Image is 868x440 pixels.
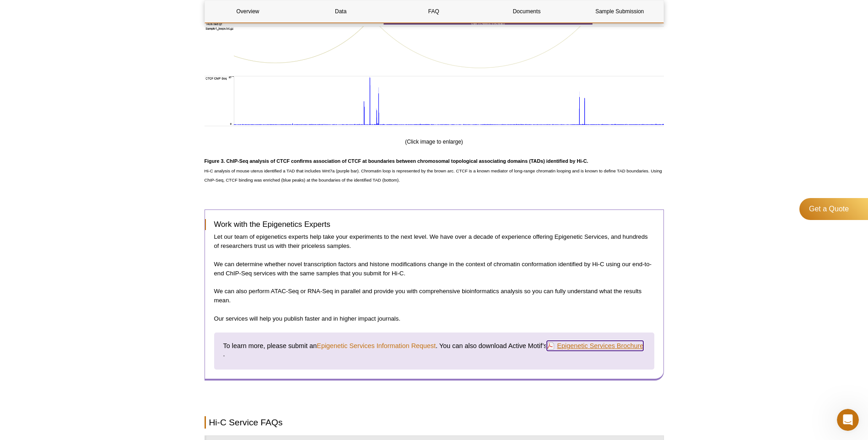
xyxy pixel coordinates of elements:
h2: Hi-C Service FAQs [205,416,664,429]
a: Epigenetic Services Brochure [547,341,643,351]
p: We can determine whether novel transcription factors and histone modifications change in the cont... [214,260,654,278]
iframe: Intercom live chat [837,409,859,431]
a: Sample Submission [577,0,663,22]
h3: Figure 3. ChIP-Seq analysis of CTCF confirms association of CTCF at boundaries between chromosoma... [205,156,664,166]
a: Get a Quote [799,198,868,220]
a: Overview [205,0,291,22]
a: FAQ [391,0,477,22]
p: Hi-C analysis of mouse uterus identified a TAD that includes Wnt7a (purple bar). Chromatin loop i... [205,166,664,185]
p: We can also perform ATAC-Seq or RNA-Seq in parallel and provide you with comprehensive bioinforma... [214,287,654,305]
p: Let our team of epigenetics experts help take your experiments to the next level. We have over a ... [214,232,654,251]
a: Data [298,0,384,22]
h4: To learn more, please submit an . You can also download Active Motif’s . [223,342,645,358]
h3: Work with the Epigenetics Experts​ [205,219,654,230]
p: Our services will help you publish faster and in higher impact journals. [214,314,654,323]
a: Documents [484,0,570,22]
a: Epigenetic Services Information Request [317,342,436,350]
